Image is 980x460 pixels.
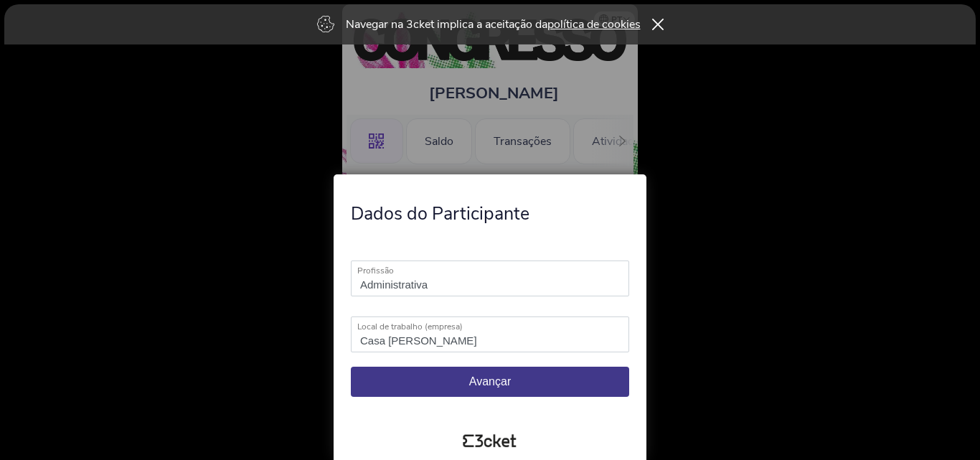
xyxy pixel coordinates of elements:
[351,367,629,397] button: Avançar
[547,17,641,32] a: política de cookies
[351,316,642,337] label: Local de trabalho (empresa)
[469,375,511,388] span: Avançar
[346,17,641,32] p: Navegar na 3cket implica a aceitação da
[351,260,642,281] label: Profissão
[351,202,629,226] h4: Dados do Participante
